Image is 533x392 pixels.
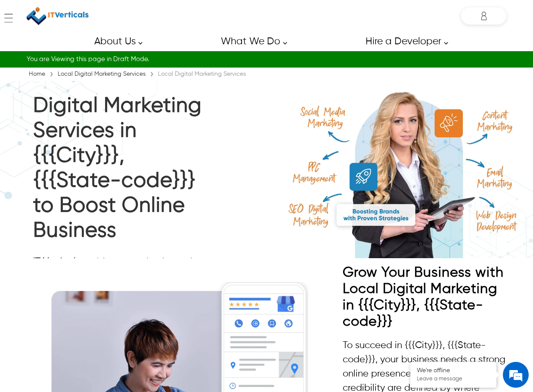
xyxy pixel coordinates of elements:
[356,32,453,51] a: Hire a Developer
[33,94,203,248] h1: Digital Marketing Services in {{{City}}}, {{{State-code}}} to Boost Online Business
[68,225,109,231] em: Driven by SalesIQ
[126,265,156,277] em: Submit
[18,108,150,195] span: We are offline. Please leave us a message.
[27,71,47,77] a: Home
[56,71,148,77] a: Local Digital Marketing Services
[33,256,203,301] div: enable you to dominate the digital space, connect with your community, and turn local searches in...
[84,32,147,51] a: About Us
[27,4,89,28] img: IT Verticals Inc
[45,48,145,59] div: Leave a message
[417,367,490,374] div: We're offline
[156,70,248,78] div: Local Digital Marketing Services
[15,52,36,56] img: logo_Zg8I0qSkbAqR2WFHt3p6CTuqpyXMFPubPcD2OT02zFN43Cy9FUNNG3NEPhM_Q1qe_.png
[27,55,506,64] div: You are Viewing this page in Draft Mode.
[211,32,292,51] a: What We Do
[343,266,504,329] strong: Grow Your Business with Local Digital Marketing in {{{City}}}, {{{State-code}}}
[141,4,162,25] div: Minimize live chat window
[33,257,80,267] a: IT Verticals
[59,226,65,231] img: salesiqlogo_leal7QplfZFryJ6FIlVepeu7OftD7mt8q6exU6-34PB8prfIgodN67KcxXM9Y7JQ_.png
[4,235,164,265] textarea: Type your message and click 'Submit'
[150,68,154,80] span: ›
[50,68,53,80] span: ›
[417,376,490,383] p: Leave a message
